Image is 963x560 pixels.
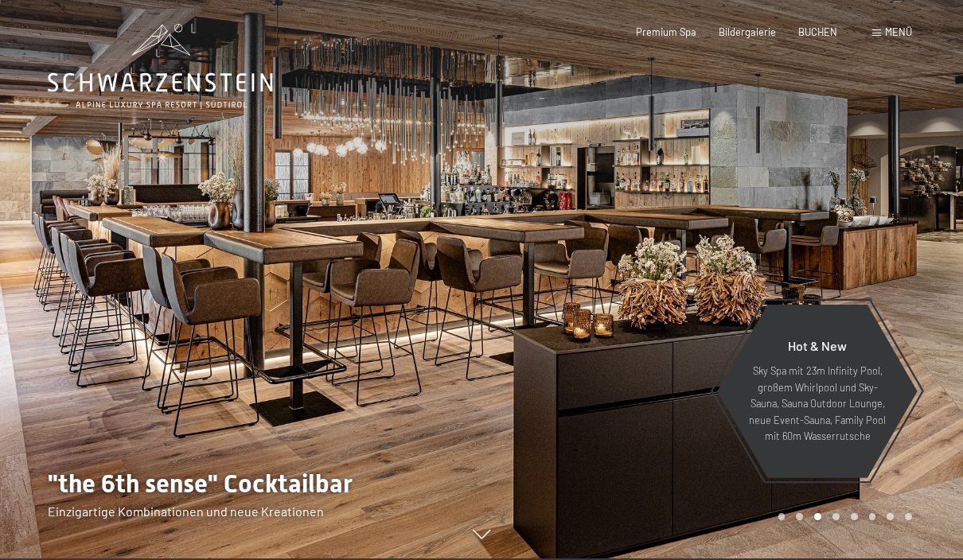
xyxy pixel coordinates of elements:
a: BUCHEN [798,25,837,38]
div: Carousel Pagination [773,513,912,520]
span: Hot & New [788,338,847,353]
a: Bildergalerie [719,25,776,38]
span: Menü [885,25,912,38]
div: Carousel Page 8 [905,513,912,520]
div: Carousel Page 4 [832,513,840,520]
a: Hot & New Sky Spa mit 23m Infinity Pool, großem Whirlpool und Sky-Sauna, Sauna Outdoor Lounge, ne... [716,304,918,479]
div: Carousel Page 7 [887,513,894,520]
div: Carousel Page 5 [851,513,858,520]
a: Premium Spa [636,25,696,38]
div: Carousel Page 2 [796,513,803,520]
div: Carousel Page 6 [869,513,876,520]
div: Carousel Page 3 (Current Slide) [814,513,821,520]
div: Carousel Page 1 [778,513,786,520]
p: Sky Spa mit 23m Infinity Pool, großem Whirlpool und Sky-Sauna, Sauna Outdoor Lounge, neue Event-S... [748,363,887,444]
